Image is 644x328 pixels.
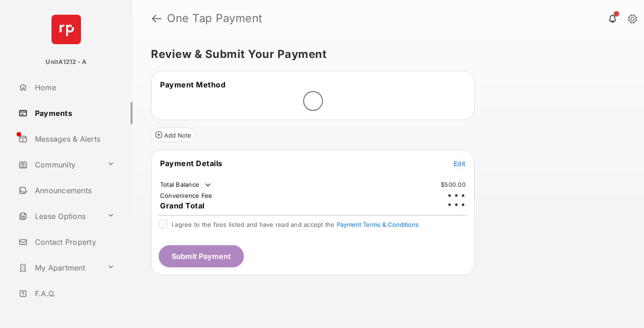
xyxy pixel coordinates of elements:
[52,15,81,44] img: svg+xml;base64,PHN2ZyB4bWxucz0iaHR0cDovL3d3dy53My5vcmcvMjAwMC9zdmciIHdpZHRoPSI2NCIgaGVpZ2h0PSI2NC...
[337,221,419,228] button: I agree to the fees listed and have read and accept the
[160,80,225,89] span: Payment Method
[15,231,132,253] a: Contact Property
[15,128,132,150] a: Messages & Alerts
[454,160,466,167] span: Edit
[15,76,132,98] a: Home
[159,245,244,267] button: Submit Payment
[15,154,103,176] a: Community
[160,159,223,168] span: Payment Details
[151,127,195,142] button: Add Note
[167,13,263,24] strong: One Tap Payment
[15,257,103,279] a: My Apartment
[440,180,466,189] td: $500.00
[160,191,213,200] td: Convenience Fee
[15,102,132,124] a: Payments
[15,282,132,305] a: F.A.Q.
[172,221,419,228] span: I agree to the fees listed and have read and accept the
[454,159,466,168] button: Edit
[160,180,213,190] td: Total Balance
[151,49,618,60] h5: Review & Submit Your Payment
[160,201,205,210] span: Grand Total
[46,58,86,67] p: UnitA1212 - A
[15,205,103,227] a: Lease Options
[15,179,132,201] a: Announcements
